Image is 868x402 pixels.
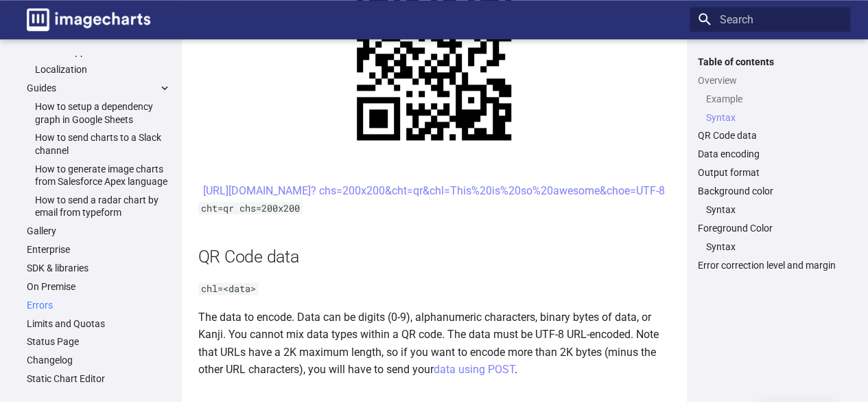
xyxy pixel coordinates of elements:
a: How to generate image charts from Salesforce Apex language [35,163,171,188]
code: chl=<data> [198,282,259,295]
a: Status Page [27,335,171,348]
a: Background color [698,185,842,197]
p: The data to encode. Data can be digits (0-9), alphanumeric characters, binary bytes of data, or K... [198,309,670,379]
a: Localization [35,63,171,76]
a: Changelog [27,354,171,366]
nav: Background color [698,203,842,216]
a: Gallery [27,225,171,237]
label: Table of contents [690,56,850,68]
a: Output format [698,166,842,179]
a: Error correction level and margin [698,259,842,271]
nav: Table of contents [690,56,850,272]
a: Limits and Quotas [27,317,171,330]
a: Syntax [706,111,842,124]
a: [URL][DOMAIN_NAME]? chs=200x200&cht=qr&chl=This%20is%20so%20awesome&choe=UTF-8 [203,184,665,197]
nav: Guides [27,100,171,219]
nav: Foreground Color [698,241,842,253]
h2: QR Code data [198,245,670,269]
label: Guides [27,82,171,94]
a: Overview [698,74,842,87]
a: Image-Charts documentation [21,3,156,36]
a: Static Chart Editor [27,372,171,385]
a: Syntax [706,241,842,253]
a: On Premise [27,280,171,293]
a: Data encoding [698,148,842,160]
a: Enterprise [27,243,171,256]
a: data using POST [434,363,515,376]
a: Errors [27,299,171,311]
a: QR Code data [698,129,842,142]
a: Example [706,93,842,105]
code: cht=qr chs=200x200 [198,202,303,214]
a: How to setup a dependency graph in Google Sheets [35,100,171,125]
a: Foreground Color [698,222,842,234]
a: Syntax [706,203,842,216]
a: How to send a radar chart by email from typeform [35,194,171,219]
img: logo [27,8,150,31]
nav: Overview [698,93,842,124]
a: How to send charts to a Slack channel [35,131,171,156]
a: SDK & libraries [27,262,171,274]
input: Search [690,7,850,32]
